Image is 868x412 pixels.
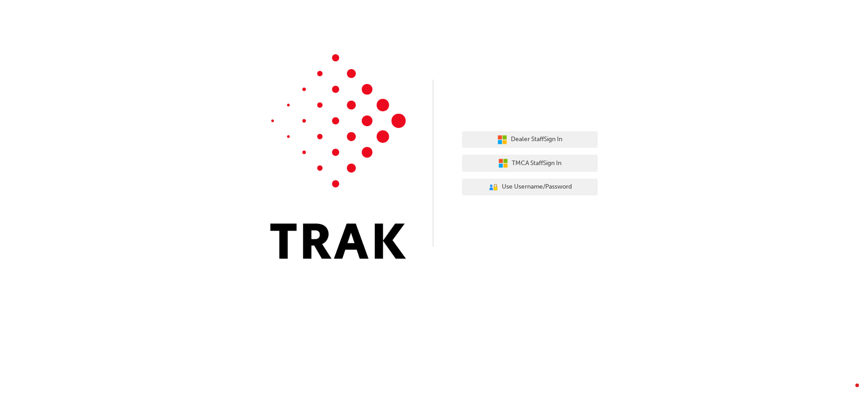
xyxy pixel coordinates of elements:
[502,182,572,192] span: Use Username/Password
[462,131,598,148] button: Dealer StaffSign In
[462,155,598,172] button: TMCA StaffSign In
[511,134,562,145] span: Dealer Staff Sign In
[462,179,598,196] button: Use Username/Password
[270,54,406,259] img: Trak
[512,158,561,169] span: TMCA Staff Sign In
[837,381,859,403] iframe: Intercom live chat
